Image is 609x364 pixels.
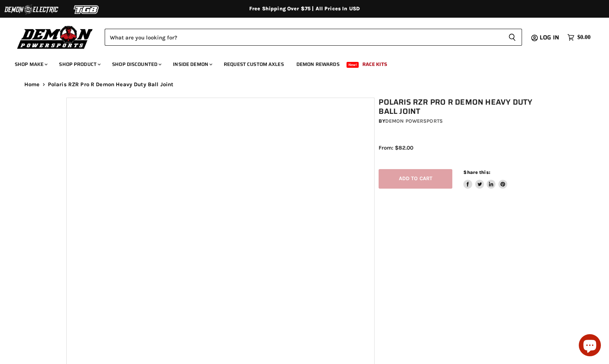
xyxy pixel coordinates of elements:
[536,34,564,41] a: Log in
[15,24,95,50] img: Demon Powersports
[10,6,599,12] div: Free Shipping Over $75 | All Prices In USD
[24,81,40,88] a: Home
[291,57,345,72] a: Demon Rewards
[105,29,502,46] input: Search
[502,29,522,46] button: Search
[463,169,507,189] aside: Share this:
[10,81,599,88] nav: Breadcrumbs
[218,57,289,72] a: Request Custom Axles
[540,33,559,42] span: Log in
[48,81,174,88] span: Polaris RZR Pro R Demon Heavy Duty Ball Joint
[347,62,359,68] span: New!
[167,57,217,72] a: Inside Demon
[379,144,413,151] span: From: $82.00
[385,118,443,124] a: Demon Powersports
[577,34,591,41] span: $0.00
[53,57,105,72] a: Shop Product
[564,32,594,43] a: $0.00
[4,3,59,17] img: Demon Electric Logo 2
[463,169,490,175] span: Share this:
[577,334,603,358] inbox-online-store-chat: Shopify online store chat
[107,57,166,72] a: Shop Discounted
[357,57,393,72] a: Race Kits
[379,117,547,125] div: by
[379,98,547,116] h1: Polaris RZR Pro R Demon Heavy Duty Ball Joint
[9,57,52,72] a: Shop Make
[9,54,589,72] ul: Main menu
[59,3,114,17] img: TGB Logo 2
[105,29,522,46] form: Product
